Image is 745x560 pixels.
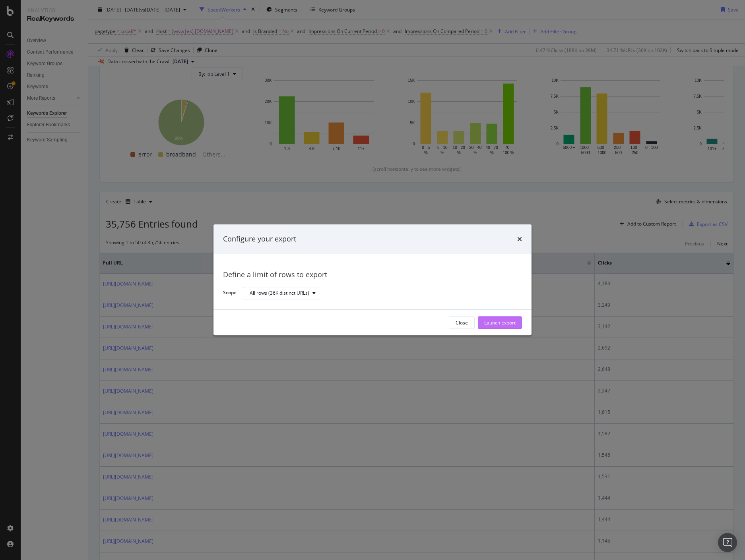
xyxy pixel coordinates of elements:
[456,319,468,326] div: Close
[223,234,296,244] div: Configure your export
[484,319,516,326] div: Launch Export
[449,317,475,329] button: Close
[718,533,737,552] div: Open Intercom Messenger
[243,287,319,299] button: All rows (36K distinct URLs)
[223,270,522,280] div: Define a limit of rows to export
[213,224,532,335] div: modal
[517,234,522,244] div: times
[223,290,237,298] label: Scope
[250,291,309,295] div: All rows (36K distinct URLs)
[478,317,522,329] button: Launch Export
